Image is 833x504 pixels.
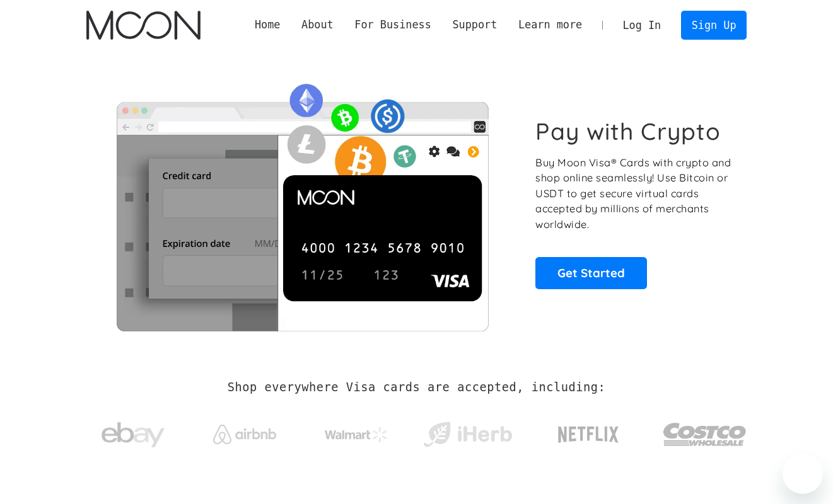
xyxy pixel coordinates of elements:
[452,17,497,33] div: Support
[228,381,605,394] h2: Shop everywhere Visa cards are accepted, including:
[663,411,747,458] img: Costco
[309,415,403,449] a: Walmart
[508,17,593,33] div: Learn more
[557,419,620,450] img: Netflix
[197,412,291,450] a: Airbnb
[442,17,508,33] div: Support
[301,17,334,33] div: About
[325,427,388,442] img: Walmart
[213,425,276,444] img: Airbnb
[535,257,647,289] a: Get Started
[681,11,747,39] a: Sign Up
[783,454,823,494] iframe: Button to launch messaging window
[421,406,515,457] a: iHerb
[535,117,721,146] h1: Pay with Crypto
[244,17,291,33] a: Home
[86,11,201,40] img: Moon Logo
[102,415,165,455] img: ebay
[86,11,201,40] a: home
[86,75,518,331] img: Moon Cards let you spend your crypto anywhere Visa is accepted.
[663,398,747,464] a: Costco
[612,11,672,39] a: Log In
[354,17,431,33] div: For Business
[532,406,645,457] a: Netflix
[518,17,582,33] div: Learn more
[344,17,442,33] div: For Business
[291,17,344,33] div: About
[535,155,733,232] p: Buy Moon Visa® Cards with crypto and shop online seamlessly! Use Bitcoin or USDT to get secure vi...
[421,418,515,451] img: iHerb
[86,403,180,461] a: ebay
